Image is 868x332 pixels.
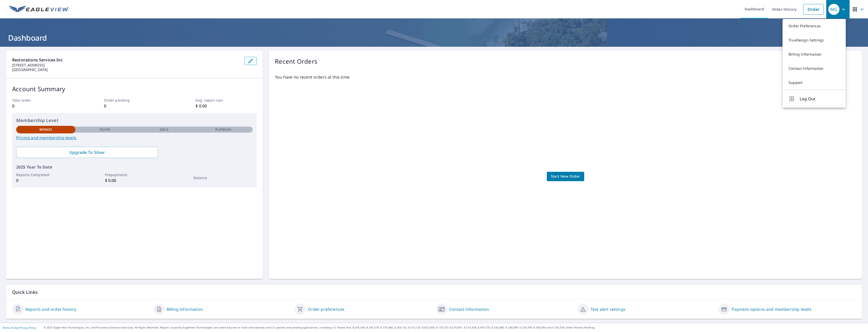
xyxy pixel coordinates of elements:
[12,98,73,103] p: Total order
[547,172,584,181] a: Start New Order
[3,326,36,329] p: |
[104,103,165,109] p: 0
[16,164,253,170] p: 2025 Year To Date
[16,147,158,158] a: Upgrade To Silver
[167,306,203,312] a: Billing information
[16,172,75,177] p: Reports Completed
[783,19,846,33] a: Order Preferences
[160,127,168,132] p: Gold
[6,33,862,43] h1: Dashboard
[732,306,811,312] a: Payment options and membership levels
[551,173,580,180] span: Start New Order
[196,98,257,103] p: Avg. report cost
[12,57,241,63] p: Restorations Services Inc
[20,150,154,155] span: Upgrade To Silver
[803,4,824,15] a: Order
[275,57,317,66] p: Recent Orders
[800,96,840,102] span: Log Out
[783,76,846,90] a: Support
[449,306,489,312] a: Contact information
[591,306,625,312] a: Text alert settings
[275,74,856,80] p: You have no recent orders at this time
[215,127,231,132] p: Platinum
[16,135,253,141] a: Pricing and membership levels
[16,177,75,183] p: 0
[104,98,165,103] p: Order pending
[9,6,69,13] img: EV Logo
[783,90,846,108] button: Log Out
[193,175,253,180] p: Balance
[12,84,257,93] p: Account Summary
[105,172,164,177] p: Prepayments
[39,127,52,132] p: Bronze
[783,47,846,61] a: Billing Information
[105,177,164,183] p: $ 0.00
[783,33,846,47] a: TrueDesign Settings
[12,67,241,72] p: [GEOGRAPHIC_DATA]
[25,306,76,312] a: Reports and order history
[783,61,846,76] a: Contact Information
[44,326,865,329] p: © 2025 Eagle View Technologies, Inc. and Pictometry International Corp. All Rights Reserved. Repo...
[828,4,839,15] div: MG
[196,103,257,109] p: $ 0.00
[12,289,856,295] p: Quick Links
[12,63,241,67] p: [STREET_ADDRESS]
[100,127,110,132] p: Silver
[3,326,18,329] a: Terms of Use
[16,117,253,124] p: Membership Level
[12,103,73,109] p: 0
[308,306,344,312] a: Order preferences
[20,326,36,329] a: Privacy Policy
